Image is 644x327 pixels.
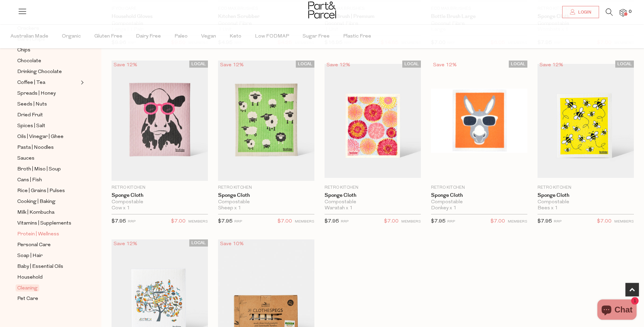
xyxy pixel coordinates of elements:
a: Sponge Cloth [325,192,421,198]
small: RRP [234,220,242,224]
div: Save 12% [112,61,139,70]
span: Cow x 1 [112,205,130,211]
a: Pasta | Noodles [17,143,79,152]
a: Chips [17,46,79,54]
small: RRP [447,220,455,224]
span: Spreads | Honey [17,90,56,98]
div: Save 12% [538,61,565,70]
p: Retro Kitchen [325,185,421,191]
span: Broth | Miso | Soup [17,165,61,173]
a: Broth | Miso | Soup [17,165,79,173]
span: Sugar Free [303,25,330,48]
span: Vitamins | Supplements [17,219,71,228]
span: $7.00 [171,217,186,226]
div: Save 10% [218,239,246,249]
div: Save 12% [218,61,246,70]
span: Waratah x 1 [325,205,353,211]
span: $7.95 [431,219,446,224]
span: $7.95 [112,219,126,224]
img: Sponge Cloth [218,61,314,181]
span: Cans | Fish [17,176,42,184]
span: Coffee | Tea [17,79,45,87]
span: Donkey x 1 [431,205,456,211]
span: Soap | Hair [17,252,43,260]
span: Dried Fruit [17,111,43,119]
span: LOCAL [189,239,208,247]
div: Save 12% [112,239,139,249]
a: Rice | Grains | Pulses [17,187,79,195]
img: Sponge Cloth [325,64,421,178]
span: 0 [627,9,633,15]
a: Cleaning [17,284,79,292]
p: Retro Kitchen [218,185,314,191]
div: Compostable [112,199,208,205]
span: $7.00 [597,217,612,226]
a: 0 [620,9,626,16]
a: Sponge Cloth [112,192,208,198]
a: Personal Care [17,241,79,249]
span: $7.00 [384,217,399,226]
a: Cooking | Baking [17,197,79,206]
small: RRP [128,220,136,224]
span: Low FODMAP [255,25,289,48]
span: Login [576,9,591,15]
span: Cleaning [16,284,39,291]
a: Protein | Wellness [17,230,79,238]
span: Australian Made [10,25,48,48]
span: Gluten Free [94,25,122,48]
span: Paleo [174,25,188,48]
span: Chips [17,46,30,54]
span: Protein | Wellness [17,230,59,238]
div: Compostable [218,199,314,205]
a: Login [562,6,599,18]
span: LOCAL [296,61,314,68]
span: LOCAL [189,61,208,68]
p: Retro Kitchen [112,185,208,191]
span: Spices | Salt [17,122,45,130]
span: Organic [62,25,81,48]
a: Coffee | Tea [17,78,79,87]
a: Soap | Hair [17,252,79,260]
span: LOCAL [509,61,527,68]
a: Baby | Essential Oils [17,262,79,271]
span: Rice | Grains | Pulses [17,187,65,195]
div: Save 12% [325,61,352,70]
div: Compostable [538,199,634,205]
span: $7.95 [538,219,552,224]
span: Household [17,274,43,282]
a: Spreads | Honey [17,89,79,98]
span: Cooking | Baking [17,198,55,206]
a: Milk | Kombucha [17,208,79,217]
span: Milk | Kombucha [17,209,54,217]
a: Spices | Salt [17,122,79,130]
a: Pet Care [17,295,79,303]
span: LOCAL [615,61,634,68]
span: Pasta | Noodles [17,144,54,152]
small: MEMBERS [188,220,208,224]
span: Keto [230,25,241,48]
div: Compostable [325,199,421,205]
div: Compostable [431,199,527,205]
small: RRP [554,220,562,224]
img: Sponge Cloth [538,64,634,178]
img: Sponge Cloth [431,89,527,153]
a: Cans | Fish [17,176,79,184]
a: Sponge Cloth [218,192,314,198]
small: MEMBERS [508,220,527,224]
img: Sponge Cloth [112,61,208,181]
button: Expand/Collapse Coffee | Tea [79,78,84,87]
span: $7.95 [325,219,339,224]
span: LOCAL [402,61,421,68]
span: Dairy Free [136,25,161,48]
div: Save 12% [431,61,459,70]
span: Sauces [17,155,34,163]
a: Sponge Cloth [431,192,527,198]
a: Oils | Vinegar | Ghee [17,133,79,141]
a: Dried Fruit [17,111,79,119]
a: Sponge Cloth [538,192,634,198]
img: Part&Parcel [308,2,336,19]
small: MEMBERS [401,220,421,224]
inbox-online-store-chat: Shopify online store chat [595,300,639,322]
p: Retro Kitchen [538,185,634,191]
span: Bees x 1 [538,205,558,211]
